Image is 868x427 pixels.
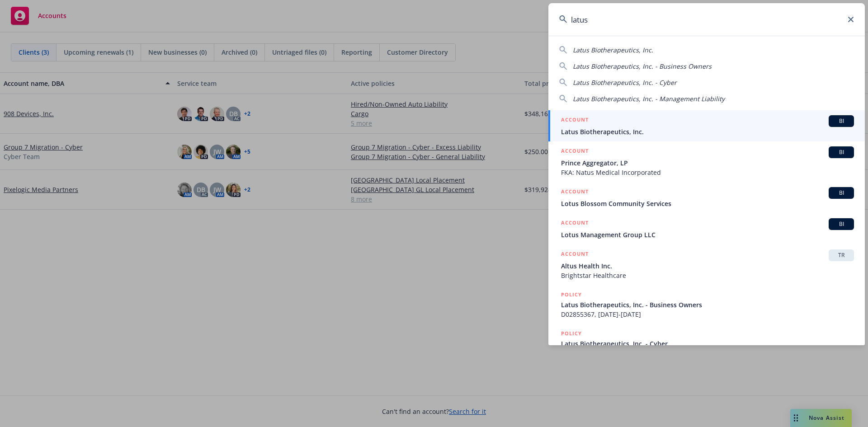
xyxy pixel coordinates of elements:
h5: ACCOUNT [561,187,589,198]
h5: ACCOUNT [561,249,589,260]
span: BI [832,148,850,156]
a: POLICYLatus Biotherapeutics, Inc. - Business OwnersD02855367, [DATE]-[DATE] [548,285,865,324]
input: Search... [548,3,865,36]
h5: POLICY [561,329,582,338]
span: Latus Biotherapeutics, Inc. [561,127,854,136]
span: Latus Biotherapeutics, Inc. - Cyber [561,339,854,348]
span: TR [832,251,850,259]
span: D02855367, [DATE]-[DATE] [561,310,854,319]
span: Altus Health Inc. [561,261,854,271]
span: BI [832,220,850,228]
span: FKA: Natus Medical Incorporated [561,168,854,177]
a: POLICYLatus Biotherapeutics, Inc. - Cyber [548,324,865,363]
span: Latus Biotherapeutics, Inc. - Cyber [573,78,677,87]
span: Prince Aggregator, LP [561,158,854,168]
span: Brightstar Healthcare [561,271,854,280]
span: Latus Biotherapeutics, Inc. - Business Owners [573,62,712,70]
h5: ACCOUNT [561,146,589,157]
span: BI [832,189,850,197]
span: Lotus Management Group LLC [561,230,854,239]
a: ACCOUNTBILotus Blossom Community Services [548,182,865,213]
a: ACCOUNTTRAltus Health Inc.Brightstar Healthcare [548,244,865,285]
h5: ACCOUNT [561,218,589,229]
span: Latus Biotherapeutics, Inc. - Business Owners [561,300,854,310]
h5: POLICY [561,290,582,299]
span: Latus Biotherapeutics, Inc. - Management Liability [573,94,725,103]
h5: ACCOUNT [561,115,589,126]
span: Latus Biotherapeutics, Inc. [573,46,653,54]
span: Lotus Blossom Community Services [561,199,854,208]
a: ACCOUNTBIPrince Aggregator, LPFKA: Natus Medical Incorporated [548,141,865,182]
a: ACCOUNTBILatus Biotherapeutics, Inc. [548,110,865,141]
a: ACCOUNTBILotus Management Group LLC [548,213,865,244]
span: BI [832,117,850,125]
